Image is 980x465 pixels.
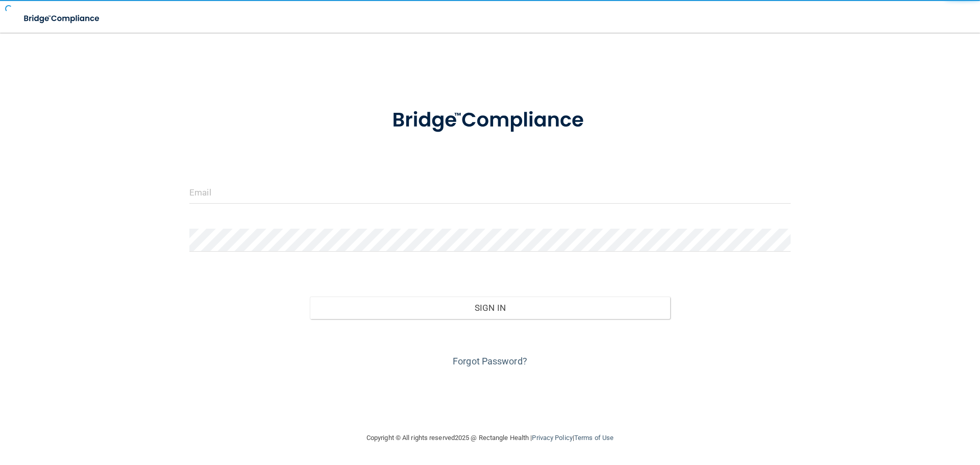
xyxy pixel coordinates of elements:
div: Copyright © All rights reserved 2025 @ Rectangle Health | | [304,422,676,454]
img: bridge_compliance_login_screen.278c3ca4.svg [371,94,609,147]
input: Email [189,181,791,204]
a: Privacy Policy [532,434,572,442]
a: Terms of Use [574,434,614,442]
img: bridge_compliance_login_screen.278c3ca4.svg [15,8,109,29]
button: Sign In [310,297,671,319]
a: Forgot Password? [453,356,527,366]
